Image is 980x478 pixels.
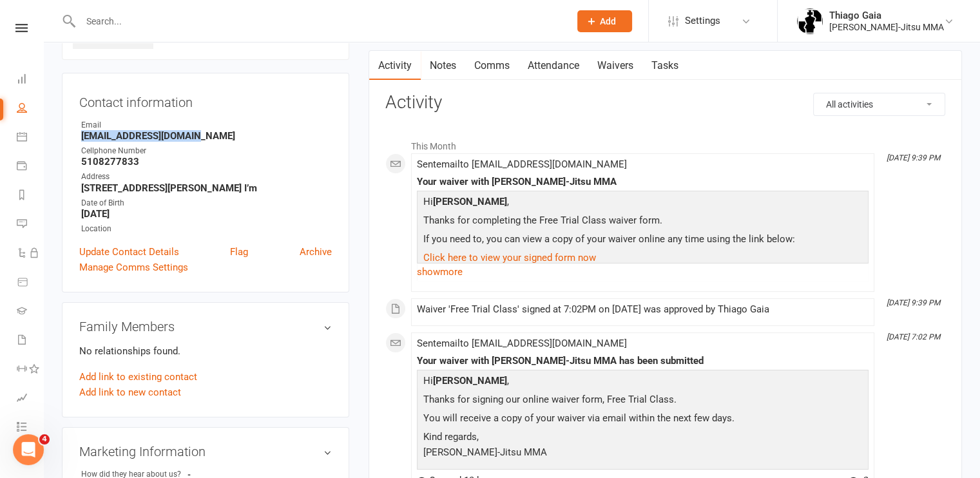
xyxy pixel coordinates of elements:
[465,51,519,81] a: Comms
[13,434,44,465] iframe: Intercom live chat
[81,130,332,142] strong: [EMAIL_ADDRESS][DOMAIN_NAME]
[420,410,865,429] p: You will receive a copy of your waiver via email within the next few days.
[17,182,43,211] a: Reports
[519,51,588,81] a: Attendance
[420,373,865,392] p: Hi ,
[79,90,332,110] h3: Contact information
[600,16,616,26] span: Add
[17,269,43,298] a: Product Sales
[887,153,940,162] i: [DATE] 9:39 PM
[417,356,869,367] div: Your waiver with [PERSON_NAME]-Jitsu MMA has been submitted
[420,429,865,463] p: Kind regards, [PERSON_NAME]-Jitsu MMA
[79,244,179,260] a: Update Contact Details
[887,298,940,307] i: [DATE] 9:39 PM
[81,145,332,157] div: Cellphone Number
[17,124,43,153] a: Calendar
[421,51,465,81] a: Notes
[642,51,687,81] a: Tasks
[81,223,332,235] div: Location
[420,392,865,410] p: Thanks for signing our online waiver form, Free Trial Class.
[81,119,332,131] div: Email
[385,93,945,113] h3: Activity
[17,66,43,95] a: Dashboard
[423,252,596,263] a: Click here to view your signed form now
[81,156,332,167] strong: 5108277833
[385,133,945,153] li: This Month
[577,10,632,32] button: Add
[829,10,944,21] div: Thiago Gaia
[81,208,332,220] strong: [DATE]
[77,12,561,30] input: Search...
[685,6,720,35] span: Settings
[79,385,181,400] a: Add link to new contact
[81,171,332,183] div: Address
[79,260,188,275] a: Manage Comms Settings
[797,8,823,34] img: thumb_image1620107676.png
[17,385,43,414] a: Assessments
[369,51,421,81] a: Activity
[79,369,197,385] a: Add link to existing contact
[420,213,865,231] p: Thanks for completing the Free Trial Class waiver form.
[81,182,332,194] strong: [STREET_ADDRESS][PERSON_NAME] I’m
[588,51,642,81] a: Waivers
[887,332,940,341] i: [DATE] 7:02 PM
[417,177,869,187] div: Your waiver with [PERSON_NAME]-Jitsu MMA
[300,244,332,260] a: Archive
[433,375,507,387] strong: [PERSON_NAME]
[829,21,944,33] div: [PERSON_NAME]-Jitsu MMA
[17,95,43,124] a: People
[417,158,627,170] span: Sent email to [EMAIL_ADDRESS][DOMAIN_NAME]
[79,343,332,359] p: No relationships found.
[79,320,332,334] h3: Family Members
[420,194,865,213] p: Hi ,
[433,196,507,207] strong: [PERSON_NAME]
[417,338,627,349] span: Sent email to [EMAIL_ADDRESS][DOMAIN_NAME]
[17,153,43,182] a: Payments
[417,304,869,315] div: Waiver 'Free Trial Class' signed at 7:02PM on [DATE] was approved by Thiago Gaia
[79,445,332,459] h3: Marketing Information
[417,263,869,281] a: show more
[420,231,865,250] p: If you need to, you can view a copy of your waiver online any time using the link below:
[39,434,50,445] span: 4
[81,197,332,209] div: Date of Birth
[230,244,248,260] a: Flag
